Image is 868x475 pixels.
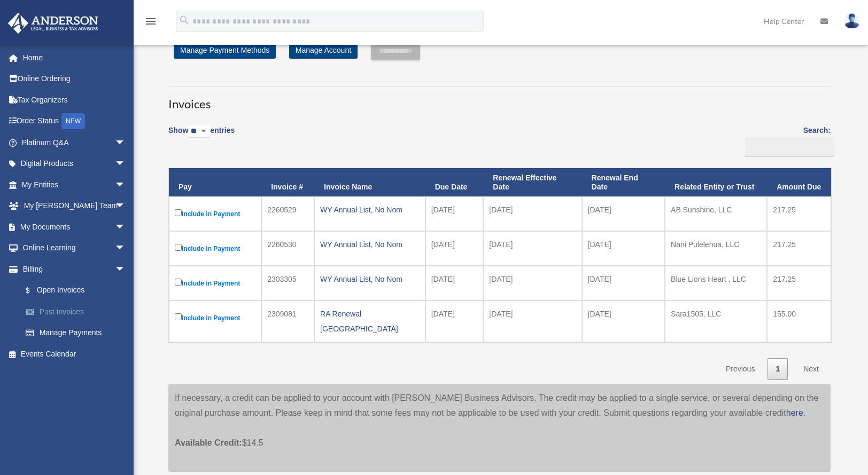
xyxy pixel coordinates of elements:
[7,132,142,153] a: Platinum Q&Aarrow_drop_down
[7,343,142,365] a: Events Calendar
[425,231,484,266] td: [DATE]
[32,284,37,297] span: $
[261,196,314,231] td: 2260529
[289,42,358,59] a: Manage Account
[15,322,142,344] a: Manage Payments
[582,300,665,342] td: [DATE]
[7,258,142,280] a: Billingarrow_drop_down
[425,168,484,197] th: Due Date: activate to sort column ascending
[767,196,831,231] td: 217.25
[7,174,142,195] a: My Entitiesarrow_drop_down
[7,153,142,175] a: Digital Productsarrow_drop_down
[582,231,665,266] td: [DATE]
[261,231,314,266] td: 2260530
[483,300,582,342] td: [DATE]
[844,13,860,29] img: User Pic
[483,266,582,300] td: [DATE]
[320,306,420,336] div: RA Renewal [GEOGRAPHIC_DATA]
[741,124,831,157] label: Search:
[175,279,182,286] input: Include in Payment
[175,242,255,255] label: Include in Payment
[425,266,484,300] td: [DATE]
[175,311,255,324] label: Include in Payment
[168,86,831,113] h3: Invoices
[188,125,210,138] select: Showentries
[175,244,182,251] input: Include in Payment
[7,47,142,68] a: Home
[7,89,142,110] a: Tax Organizers
[425,300,484,342] td: [DATE]
[7,68,142,90] a: Online Ordering
[767,231,831,266] td: 217.25
[169,168,261,197] th: Pay: activate to sort column descending
[7,216,142,237] a: My Documentsarrow_drop_down
[483,168,582,197] th: Renewal Effective Date: activate to sort column ascending
[483,196,582,231] td: [DATE]
[168,124,235,148] label: Show entries
[61,113,85,129] div: NEW
[582,266,665,300] td: [DATE]
[15,301,142,322] a: Past Invoices
[665,231,767,266] td: Nani Pulelehua, LLC
[175,313,182,320] input: Include in Payment
[665,168,767,197] th: Related Entity or Trust: activate to sort column ascending
[320,202,420,217] div: WY Annual List, No Nom
[320,272,420,287] div: WY Annual List, No Nom
[174,42,276,59] a: Manage Payment Methods
[261,168,314,197] th: Invoice #: activate to sort column ascending
[175,209,182,216] input: Include in Payment
[115,258,136,280] span: arrow_drop_down
[314,168,425,197] th: Invoice Name: activate to sort column ascending
[175,207,255,220] label: Include in Payment
[767,300,831,342] td: 155.00
[115,132,136,154] span: arrow_drop_down
[115,195,136,217] span: arrow_drop_down
[767,168,831,197] th: Amount Due: activate to sort column ascending
[175,421,824,450] p: $14.5
[175,438,242,447] span: Available Credit:
[15,280,136,302] a: $Open Invoices
[582,168,665,197] th: Renewal End Date: activate to sort column ascending
[115,216,136,238] span: arrow_drop_down
[768,358,788,380] a: 1
[261,266,314,300] td: 2303305
[144,19,157,28] a: menu
[665,300,767,342] td: Sara1505, LLC
[115,153,136,175] span: arrow_drop_down
[7,110,142,132] a: Order StatusNEW
[665,196,767,231] td: AB Sunshine, LLC
[7,195,142,217] a: My [PERSON_NAME] Teamarrow_drop_down
[665,266,767,300] td: Blue Lions Heart , LLC
[175,276,255,290] label: Include in Payment
[320,237,420,252] div: WY Annual List, No Nom
[5,13,102,34] img: Anderson Advisors Platinum Portal
[168,384,831,472] div: If necessary, a credit can be applied to your account with [PERSON_NAME] Business Advisors. The c...
[718,358,763,380] a: Previous
[582,196,665,231] td: [DATE]
[144,15,157,28] i: menu
[115,237,136,259] span: arrow_drop_down
[179,14,190,26] i: search
[767,266,831,300] td: 217.25
[115,174,136,196] span: arrow_drop_down
[786,408,805,417] a: here.
[425,196,484,231] td: [DATE]
[7,237,142,259] a: Online Learningarrow_drop_down
[745,137,834,157] input: Search:
[795,358,827,380] a: Next
[261,300,314,342] td: 2309081
[483,231,582,266] td: [DATE]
